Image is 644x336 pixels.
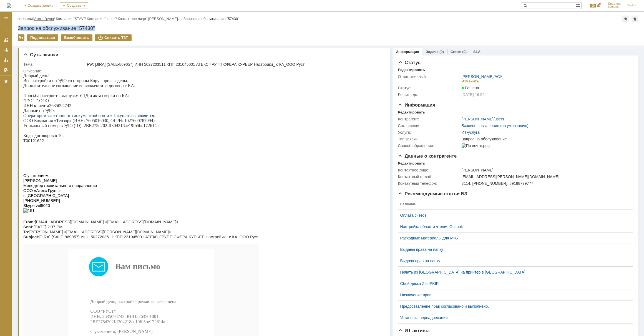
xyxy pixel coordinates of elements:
[400,304,626,309] a: Предоставление прав согласовано и выполнено.
[2,46,11,54] a: Заявки в моей ответственности
[87,17,118,21] div: /
[398,191,467,196] span: Рекомендуемые статьи БЗ
[495,117,504,121] a: users
[99,330,136,334] a: [DOMAIN_NAME]
[34,17,56,21] div: /
[462,50,467,54] div: (0)
[2,65,11,74] a: Мои согласования
[608,6,621,9] span: Полина
[18,26,638,31] div: Запрос на обслуживание "57430"
[398,168,461,172] div: Контактное лицо:
[398,199,628,210] th: Название
[462,74,494,79] a: [PERSON_NAME]
[462,130,480,135] a: ИТ-услуга
[462,74,502,79] div: /
[462,117,504,121] div: /
[23,69,382,73] div: Описание:
[400,213,626,218] a: Оплата счетов
[56,17,85,21] a: Компания "STAV"
[118,17,182,21] a: Контактное лицо "[PERSON_NAME]…
[462,168,630,172] div: [PERSON_NAME]
[400,315,626,320] a: Установка переадресации
[23,17,33,21] a: Назад
[87,17,116,21] a: Компания "users"
[398,153,457,159] span: Данные о контрагенте
[92,188,137,198] span: Вам письмо
[400,259,626,263] a: Выдача прав на папку
[398,143,461,148] div: Способ обращения:
[398,68,425,72] div: Редактировать
[2,55,11,64] a: Мои заявки
[400,224,626,229] a: Настройка области чтения Outlook
[87,62,381,67] div: FW: [JIRA] (SALE-869057) ИНН 5027203511 КПП 231045001 АТЕКС ГРУПП СФЕРА КУРЬЕР Настройки_ с КА_ОО...
[66,184,85,203] img: Письмо
[398,181,461,186] div: Контактный телефон:
[462,92,485,97] span: [DATE] 16:59
[462,175,630,179] div: [EMAIL_ADDRESS][PERSON_NAME][DOMAIN_NAME]
[400,281,626,286] a: Сбой диска Z в IPKIR
[56,281,179,285] span: Для продолжения диалога ответьте на это письмо, не меняя тему.
[451,50,461,54] a: Связи
[183,17,239,21] div: Запрос на обслуживание "57430"
[2,26,11,34] a: Создать заявку
[608,2,621,6] span: Еремина
[462,137,630,141] div: Запрос на обслуживание
[426,50,439,54] a: Задачи
[67,256,129,261] span: С уважением, [PERSON_NAME]
[622,16,629,22] div: Добавить в избранное
[398,161,425,166] div: Редактировать
[18,34,24,41] div: Работа с массовостью
[439,50,444,54] div: (0)
[576,2,581,8] span: Расширенный поиск
[84,311,151,318] a: [DOMAIN_NAME][URL]
[495,74,502,79] a: АСУ
[80,324,156,329] a: [EMAIL_ADDRESS][DOMAIN_NAME]
[23,62,86,67] div: Тема:
[398,110,425,115] div: Редактировать
[56,17,87,21] div: /
[398,117,461,121] div: Контрагент:
[400,293,626,297] a: Назначение прав.
[398,102,435,108] span: Информация
[118,17,183,21] div: /
[398,60,421,65] span: Статус
[462,143,490,148] img: По почте.png
[33,16,34,21] div: |
[398,86,461,90] div: Статус:
[396,50,419,54] a: Информация
[462,181,630,186] div: 3114, [PHONE_NUMBER], 89188779777
[2,36,11,44] a: Заявки на командах
[7,3,11,8] img: logo
[400,236,626,240] a: Расходные материалы для МФУ
[398,137,461,141] div: Тип заявки:
[67,236,142,251] span: ООО "РУСТ" ИНН: 2635094742, КПП: 263501001 2BE275d202fff304218ae19fb5be172614a
[398,74,461,79] div: Ответственный:
[398,92,461,97] div: Решить до:
[34,17,54,21] a: Атекс Групп
[400,270,626,274] a: Печать из [GEOGRAPHIC_DATA] на принтер в [GEOGRAPHIC_DATA]
[60,2,88,9] div: Создать
[462,86,479,90] span: Решена
[398,175,461,179] div: Контактный e-mail:
[23,52,58,57] span: Суть заявки
[462,117,494,121] a: [PERSON_NAME]
[7,3,11,8] a: Перейти на домашнюю страницу
[462,79,479,84] div: Изменить
[473,50,481,54] a: SLA
[632,16,638,22] div: Сделать домашней страницей
[74,300,161,305] span: Спасибо, что обратились в ООО «СберКорус»
[400,247,626,252] a: Выданы права на папку
[398,130,461,135] div: Услуга:
[462,123,529,128] a: Базовое соглашение (по умолчанию)
[590,4,596,7] span: 99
